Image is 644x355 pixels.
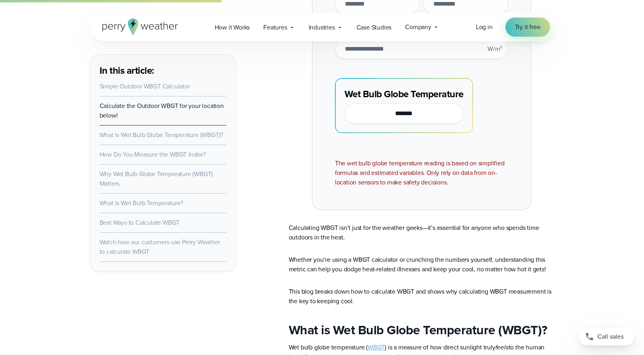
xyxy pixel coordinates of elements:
[215,23,250,32] span: How it Works
[476,22,493,31] span: Log in
[100,101,224,120] a: Calculate the Outdoor WBGT for your location below!
[289,255,555,274] p: Whether you’re using a WBGT calculator or crunching the numbers yourself, understanding this metr...
[289,287,555,306] p: This blog breaks down how to calculate WBGT and shows why calculating WBGT measurement is the key...
[100,218,180,227] a: Best Ways to Calculate WBGT
[263,23,287,32] span: Features
[100,64,226,77] h3: In this article:
[579,328,634,345] a: Call sales
[309,23,335,32] span: Industries
[100,82,190,91] a: Simple Outdoor WBGT Calculator
[100,150,206,159] a: How Do You Measure the WBGT Index?
[208,19,257,35] a: How it Works
[476,22,493,32] a: Log in
[100,198,183,208] a: What is Wet Bulb Temperature?
[405,22,431,32] span: Company
[100,130,223,139] a: What is Wet Bulb Globe Temperature (WBGT)?
[100,237,220,256] a: Watch how our customers use Perry Weather to calculate WBGT
[368,343,385,352] a: WBGT
[515,22,540,32] span: Try it free
[505,18,550,37] a: Try it free
[335,159,508,187] div: The wet bulb globe temperature reading is based on simplified formulas and estimated variables. O...
[289,223,555,242] p: Calculating WBGT isn’t just for the weather geeks—it’s essential for anyone who spends time outdo...
[289,320,548,339] strong: What is Wet Bulb Globe Temperature (WBGT)?
[100,169,213,188] a: Why Wet Bulb Globe Temperature (WBGT) Matters
[495,343,509,352] em: feels
[356,23,392,32] span: Case Studies
[597,332,624,341] span: Call sales
[350,19,399,35] a: Case Studies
